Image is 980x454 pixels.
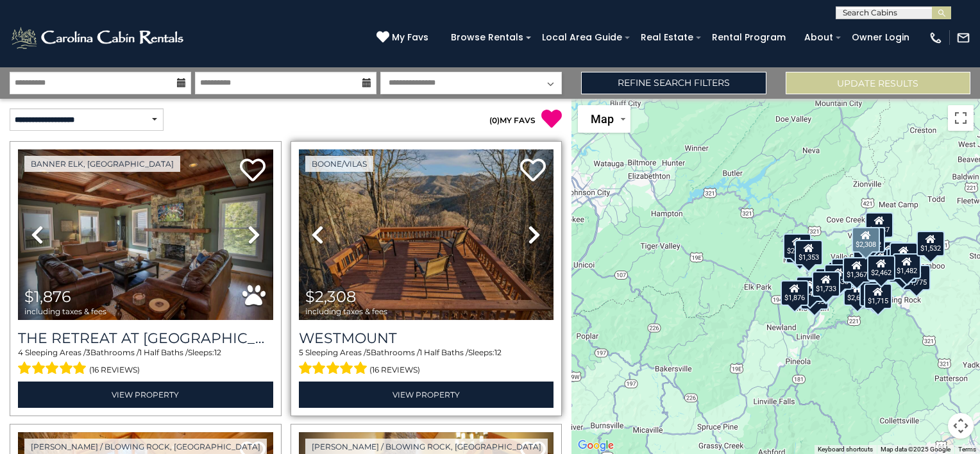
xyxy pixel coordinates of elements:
[575,437,617,454] img: Google
[240,157,266,185] a: Add to favorites
[852,227,880,253] div: $2,308
[18,347,273,378] div: Sleeping Areas / Bathrooms / Sleeps:
[889,242,917,268] div: $1,442
[845,28,916,47] a: Owner Login
[489,115,536,125] a: (0)MY FAVS
[811,271,840,297] div: $1,733
[24,156,180,172] a: Banner Elk, [GEOGRAPHIC_DATA]
[392,31,428,44] span: My Favs
[956,31,970,45] img: mail-regular-white.png
[634,28,700,47] a: Real Estate
[139,348,188,357] span: 1 Half Baths /
[520,157,546,185] a: Add to favorites
[18,330,273,347] h3: The Retreat at Mountain Meadows
[786,72,970,94] button: Update Results
[24,307,106,315] span: including taxes & fees
[781,280,809,306] div: $1,876
[299,348,303,357] span: 5
[867,255,895,281] div: $2,462
[818,445,873,454] button: Keyboard shortcuts
[843,280,871,306] div: $2,616
[299,382,554,408] a: View Property
[299,149,554,320] img: thumbnail_165554809.jpeg
[843,257,871,283] div: $1,367
[536,28,629,47] a: Local Area Guide
[575,437,617,454] a: Open this area in Google Maps (opens a new window)
[892,253,920,279] div: $1,482
[492,115,497,125] span: 0
[18,330,273,347] a: The Retreat at [GEOGRAPHIC_DATA][PERSON_NAME]
[444,28,530,47] a: Browse Rentals
[299,347,554,378] div: Sleeping Areas / Bathrooms / Sleeps:
[489,115,500,125] span: ( )
[796,276,824,302] div: $1,480
[18,382,273,408] a: View Property
[591,112,614,126] span: Map
[881,446,950,453] span: Map data ©2025 Google
[366,348,371,357] span: 5
[18,348,23,357] span: 4
[874,241,902,267] div: $1,307
[798,28,840,47] a: About
[958,446,976,453] a: Terms (opens in new tab)
[917,231,945,256] div: $1,532
[794,240,822,265] div: $1,353
[86,348,90,357] span: 3
[902,265,931,290] div: $1,775
[824,264,852,290] div: $2,638
[864,283,892,309] div: $1,715
[369,362,420,378] span: (16 reviews)
[929,31,943,45] img: phone-regular-white.png
[494,348,502,357] span: 12
[705,28,792,47] a: Rental Program
[305,307,387,315] span: including taxes & fees
[305,287,356,306] span: $2,308
[24,287,71,306] span: $1,876
[419,348,468,357] span: 1 Half Baths /
[214,348,221,357] span: 12
[859,281,888,307] div: $1,338
[10,25,187,51] img: White-1-2.png
[89,362,140,378] span: (16 reviews)
[18,149,273,320] img: thumbnail_163270081.jpeg
[376,31,432,45] a: My Favs
[857,227,885,253] div: $1,672
[783,233,811,259] div: $2,378
[948,413,974,439] button: Map camera controls
[299,330,554,347] a: Westmount
[305,156,373,172] a: Boone/Vilas
[948,105,974,131] button: Toggle fullscreen view
[578,105,630,133] button: Change map style
[581,72,766,94] a: Refine Search Filters
[865,212,893,238] div: $2,387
